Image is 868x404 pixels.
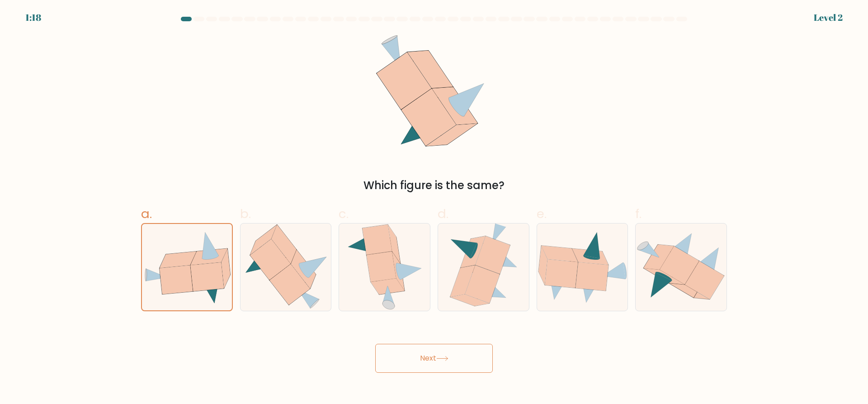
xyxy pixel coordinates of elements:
span: c. [339,205,349,223]
span: d. [438,205,448,223]
div: Which figure is the same? [146,177,722,194]
div: Level 2 [814,11,843,24]
span: e. [537,205,547,223]
button: Next [375,344,493,373]
div: 1:18 [25,11,41,24]
span: f. [635,205,642,223]
span: a. [141,205,152,223]
span: b. [240,205,251,223]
